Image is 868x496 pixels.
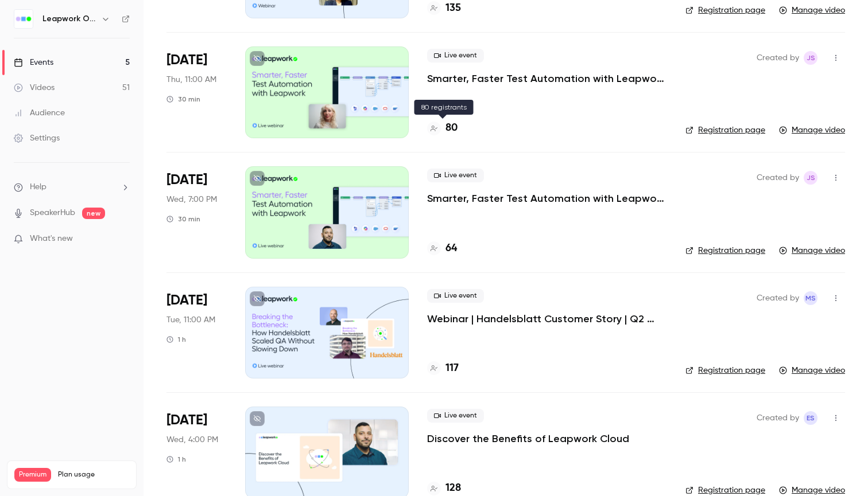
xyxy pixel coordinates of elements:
[427,361,459,376] a: 117
[807,51,815,65] span: JS
[427,481,461,496] a: 128
[82,208,105,219] span: new
[14,82,55,93] div: Videos
[166,455,186,464] div: 1 h
[166,287,227,378] div: Jun 17 Tue, 11:00 AM (Europe/Copenhagen)
[166,171,207,189] span: [DATE]
[30,233,73,245] span: What's new
[779,365,845,376] a: Manage video
[685,485,765,496] a: Registration page
[685,245,765,256] a: Registration page
[166,335,186,344] div: 1 h
[427,72,667,85] a: Smarter, Faster Test Automation with Leapwork - (EMEA)
[779,485,845,496] a: Manage video
[42,13,96,25] h6: Leapwork Online Event
[58,470,129,479] span: Plan usage
[779,124,845,136] a: Manage video
[166,434,218,446] span: Wed, 4:00 PM
[779,245,845,256] a: Manage video
[427,1,461,16] a: 135
[14,132,60,144] div: Settings
[166,95,200,104] div: 30 min
[166,51,207,69] span: [DATE]
[14,57,53,68] div: Events
[445,120,458,136] h4: 80
[757,171,799,185] span: Created by
[166,214,200,224] div: 30 min
[445,241,457,256] h4: 64
[807,411,815,425] span: ES
[166,194,217,205] span: Wed, 7:00 PM
[757,51,799,65] span: Created by
[757,411,799,425] span: Created by
[685,365,765,376] a: Registration page
[685,124,765,136] a: Registration page
[166,74,216,85] span: Thu, 11:00 AM
[14,468,51,482] span: Premium
[685,5,765,16] a: Registration page
[427,432,629,446] a: Discover the Benefits of Leapwork Cloud
[166,314,215,326] span: Tue, 11:00 AM
[805,291,816,305] span: MS
[166,166,227,258] div: Jun 18 Wed, 1:00 PM (America/New York)
[427,192,667,205] a: Smarter, Faster Test Automation with Leapwork - ([GEOGRAPHIC_DATA])
[166,46,227,138] div: Jun 19 Thu, 10:00 AM (Europe/London)
[166,411,207,429] span: [DATE]
[757,291,799,305] span: Created by
[804,291,817,305] span: Marlena Swiderska
[14,10,33,28] img: Leapwork Online Event
[427,409,484,423] span: Live event
[445,1,461,16] h4: 135
[427,169,484,182] span: Live event
[30,181,46,193] span: Help
[427,312,667,326] a: Webinar | Handelsblatt Customer Story | Q2 2025
[427,49,484,63] span: Live event
[14,107,65,119] div: Audience
[30,207,75,219] a: SpeakerHub
[427,241,457,256] a: 64
[807,171,815,185] span: JS
[804,171,817,185] span: Jaynesh Singh
[804,411,817,425] span: Esha Shrivastava
[804,51,817,65] span: Jaynesh Singh
[779,5,845,16] a: Manage video
[14,181,130,193] li: help-dropdown-opener
[427,289,484,303] span: Live event
[116,234,130,244] iframe: Noticeable Trigger
[445,361,459,376] h4: 117
[427,120,458,136] a: 80
[166,291,207,310] span: [DATE]
[445,481,461,496] h4: 128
